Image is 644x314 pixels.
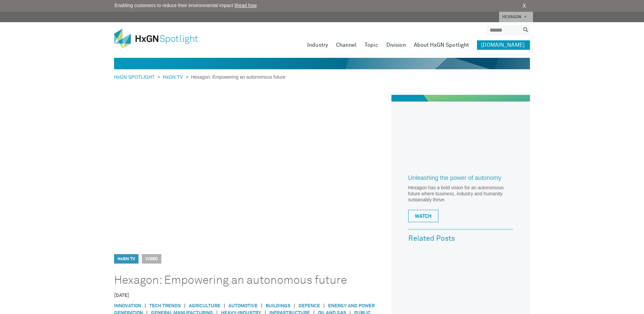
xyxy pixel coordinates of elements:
span: | [258,303,266,310]
a: Tech Trends [149,304,181,308]
a: HxGN SPOTLIGHT [114,74,157,80]
div: > > [114,74,285,81]
span: | [290,303,299,310]
a: Agriculture [189,304,220,308]
a: Buildings [266,304,290,308]
h3: Related Posts [408,235,513,243]
span: | [141,303,149,310]
a: X [523,2,526,10]
span: | [320,303,328,310]
time: [DATE] [114,293,129,298]
a: Channel [336,40,357,50]
h1: Hexagon: Empowering an autonomous future [114,274,369,287]
p: Hexagon has a bold vision for an autonomous future where business, industry and humanity sustaina... [408,185,513,203]
span: | [220,303,228,310]
a: [DOMAIN_NAME] [477,40,530,50]
span: Video [142,254,161,264]
a: Unleashing the power of autonomy [408,175,513,185]
a: Innovation [114,304,141,308]
a: HxGN TV [160,74,186,80]
a: Industry [307,40,328,50]
a: Read how [235,3,257,8]
a: Defence [299,304,320,308]
a: HxGN TV [117,257,135,261]
span: Enabling customers to reduce their environmental impact | [115,2,257,9]
img: HxGN Spotlight [114,29,208,48]
a: Automotive [228,304,258,308]
span: Hexagon: Empowering an autonomous future [188,74,285,80]
span: | [181,303,189,310]
a: Division [386,40,406,50]
a: Topic [365,40,378,50]
a: About HxGN Spotlight [414,40,469,50]
a: HEXAGON [499,12,533,22]
a: WATCH [408,210,438,222]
